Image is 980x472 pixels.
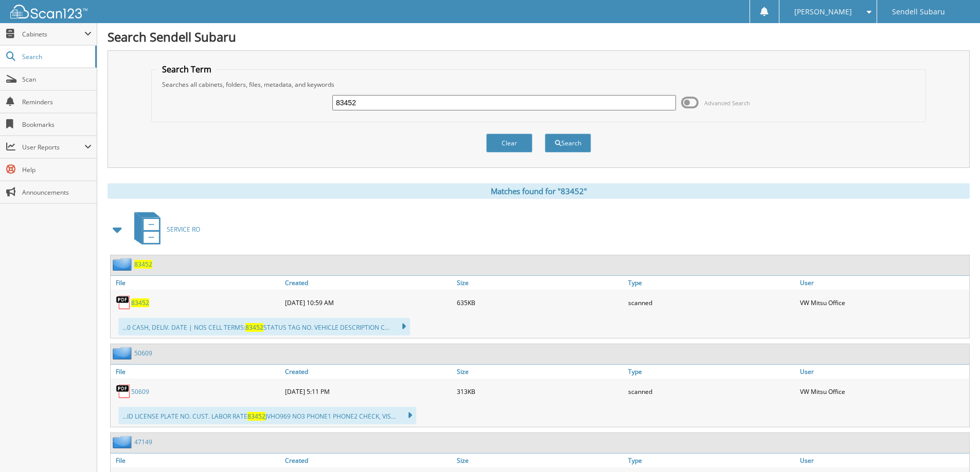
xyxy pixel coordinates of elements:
span: Search [22,52,90,61]
img: folder2.png [113,436,134,448]
a: User [797,365,969,379]
a: 47149 [134,438,152,446]
span: Reminders [22,98,92,106]
span: Scan [22,75,92,84]
span: Advanced Search [704,99,750,107]
a: Created [282,454,454,467]
a: User [797,454,969,467]
span: Help [22,165,92,174]
h1: Search Sendell Subaru [108,28,970,45]
span: Announcements [22,188,92,197]
a: Type [626,276,797,290]
a: Size [454,365,626,379]
img: scan123-logo-white.svg [10,5,87,18]
a: User [797,276,969,290]
span: 83452 [247,412,265,421]
a: 83452 [134,260,152,269]
a: 50609 [134,349,152,357]
div: 635KB [454,292,626,313]
div: VW Mitsu Office [797,381,969,402]
span: Sendell Subaru [892,9,945,15]
div: 313KB [454,381,626,402]
button: Search [545,134,591,153]
span: User Reports [22,143,84,152]
img: folder2.png [113,347,134,360]
img: PDF.png [116,295,131,310]
span: Bookmarks [22,120,92,129]
div: scanned [626,292,797,313]
span: [PERSON_NAME] [794,9,852,15]
div: [DATE] 5:11 PM [282,381,454,402]
iframe: Chat Widget [929,423,980,472]
img: folder2.png [113,258,134,271]
a: File [111,276,282,290]
div: [DATE] 10:59 AM [282,292,454,313]
a: File [111,454,282,467]
legend: Search Term [157,64,217,75]
a: Created [282,276,454,290]
a: Type [626,365,797,379]
a: Size [454,454,626,467]
a: SERVICE RO [128,209,200,250]
a: 83452 [131,298,149,307]
a: File [111,365,282,379]
div: Searches all cabinets, folders, files, metadata, and keywords [157,80,920,89]
a: 50609 [131,387,149,396]
div: VW Mitsu Office [797,292,969,313]
span: 83452 [245,323,263,332]
button: Clear [486,134,532,153]
a: Type [626,454,797,467]
img: PDF.png [116,384,131,399]
div: ...ID LICENSE PLATE NO. CUST. LABOR RATE JVHO969 NO3 PHONE1 PHONE2 CHECK, VIS... [118,407,416,424]
div: ...0 CASH, DELIV. DATE | NOS CELL TERMS: STATUS TAG NO. VEHICLE DESCRIPTION C... [118,318,410,335]
span: Cabinets [22,30,84,39]
div: scanned [626,381,797,402]
a: Size [454,276,626,290]
span: SERVICE RO [167,225,200,234]
div: Matches found for "83452" [108,183,970,199]
a: Created [282,365,454,379]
